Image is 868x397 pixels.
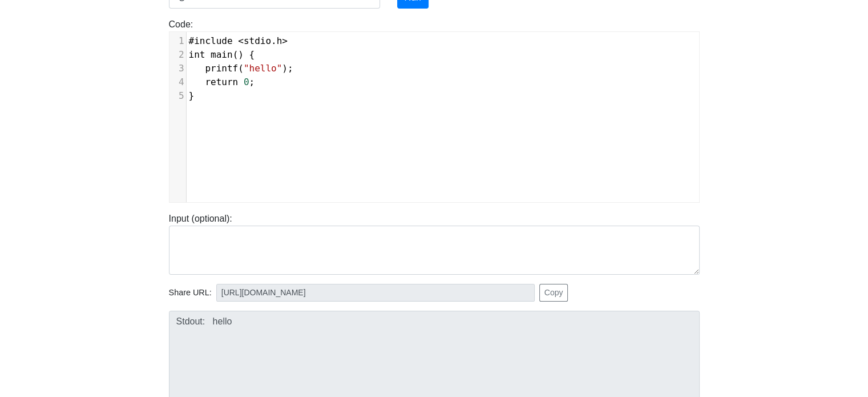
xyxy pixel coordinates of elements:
div: 2 [169,48,186,62]
span: . [189,35,288,46]
div: Input (optional): [160,212,708,275]
span: ( ); [189,63,293,74]
div: Code: [160,18,708,203]
span: < [238,35,244,46]
button: Copy [539,284,568,302]
span: ; [189,77,255,87]
div: 1 [169,34,186,48]
span: 0 [244,77,249,87]
span: h [277,35,282,46]
span: printf [205,63,238,74]
span: #include [189,35,233,46]
div: 5 [169,89,186,103]
span: "hello" [244,63,282,74]
span: Share URL: [169,287,212,299]
span: } [189,90,195,101]
span: > [282,35,288,46]
span: return [205,77,238,87]
input: No share available yet [216,284,535,302]
span: main [211,49,233,60]
div: 4 [169,75,186,89]
span: stdio [244,35,271,46]
span: () { [189,49,255,60]
span: int [189,49,205,60]
div: 3 [169,62,186,75]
